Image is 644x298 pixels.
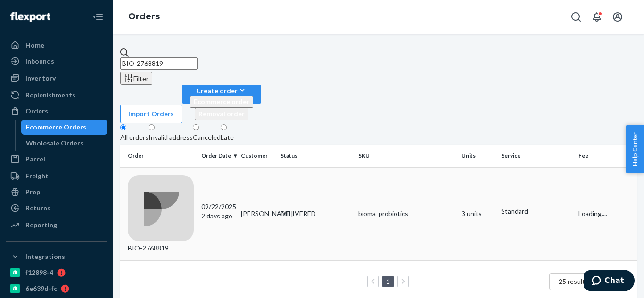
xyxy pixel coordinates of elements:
[198,110,245,118] span: Removal order
[575,167,637,260] td: Loading....
[190,86,253,96] div: Create order
[195,108,248,120] button: Removal order
[497,145,575,167] th: Service
[6,88,107,103] a: Replenishments
[221,133,234,142] div: Late
[128,11,160,22] a: Orders
[25,40,44,50] div: Home
[6,217,107,233] a: Reporting
[6,104,107,119] a: Orders
[120,133,149,142] div: All orders
[6,281,107,296] a: 6e639d-fc
[6,38,107,53] a: Home
[6,71,107,86] a: Inventory
[201,202,233,221] div: 09/22/2025
[120,57,198,70] input: Search orders
[384,277,392,285] a: Page 1 is your current page
[626,125,644,173] button: Help Center
[584,270,635,293] iframe: Opens a widget where you can chat to one of our agents
[25,56,54,66] div: Inbounds
[10,12,50,22] img: Flexport logo
[281,209,350,218] div: DELIVERED
[458,145,497,167] th: Units
[21,136,108,151] a: Wholesale Orders
[6,201,107,216] a: Returns
[149,133,193,142] div: Invalid address
[241,152,273,160] div: Customer
[6,265,107,280] a: f12898-4
[128,175,194,253] div: BIO-2768819
[25,268,53,277] div: f12898-4
[25,73,56,83] div: Inventory
[25,106,48,116] div: Orders
[26,138,83,148] div: Wholesale Orders
[6,185,107,200] a: Prep
[25,203,50,213] div: Returns
[121,3,167,31] ol: breadcrumbs
[25,252,65,261] div: Integrations
[608,8,627,26] button: Open account menu
[237,167,277,260] td: [PERSON_NAME]
[559,277,616,285] span: 25 results per page
[193,124,199,130] input: Canceled
[89,8,107,26] button: Close Navigation
[6,249,107,264] button: Integrations
[501,207,571,216] p: Standard
[201,211,233,221] p: 2 days ago
[26,122,86,132] div: Ecommerce Orders
[21,120,108,135] a: Ecommerce Orders
[221,124,227,130] input: Late
[6,152,107,167] a: Parcel
[355,145,458,167] th: SKU
[25,220,57,230] div: Reporting
[124,73,149,83] div: Filter
[25,284,57,293] div: 6e639d-fc
[120,145,198,167] th: Order
[6,169,107,184] a: Freight
[182,85,261,104] button: Create orderEcommerce orderRemoval order
[120,105,182,123] button: Import Orders
[120,72,152,85] button: Filter
[358,209,454,218] div: bioma_probiotics
[120,124,126,130] input: All orders
[198,145,237,167] th: Order Date
[575,145,637,167] th: Fee
[25,154,45,164] div: Parcel
[458,167,497,260] td: 3 units
[6,54,107,69] a: Inbounds
[25,90,75,100] div: Replenishments
[567,8,586,26] button: Open Search Box
[587,8,606,26] button: Open notifications
[25,171,49,181] div: Freight
[25,187,40,197] div: Prep
[190,96,253,108] button: Ecommerce order
[193,133,221,142] div: Canceled
[149,124,155,130] input: Invalid address
[194,97,249,105] span: Ecommerce order
[277,145,354,167] th: Status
